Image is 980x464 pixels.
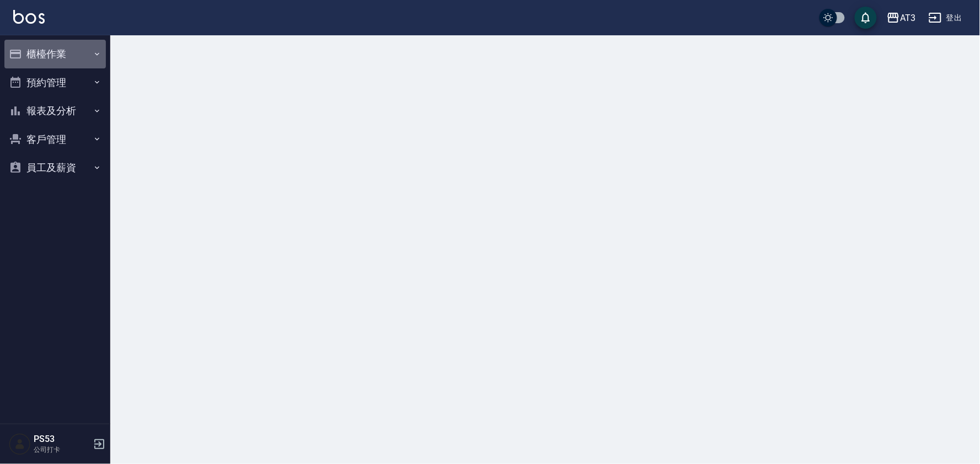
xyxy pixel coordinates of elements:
[855,7,877,29] button: save
[882,7,920,29] button: AT3
[924,8,967,28] button: 登出
[4,68,106,97] button: 預約管理
[9,433,31,455] img: Person
[34,434,90,445] h5: PS53
[13,10,45,24] img: Logo
[4,125,106,154] button: 客戶管理
[900,11,915,25] div: AT3
[4,153,106,182] button: 員工及薪資
[4,97,106,125] button: 報表及分析
[34,445,90,455] p: 公司打卡
[4,40,106,68] button: 櫃檯作業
